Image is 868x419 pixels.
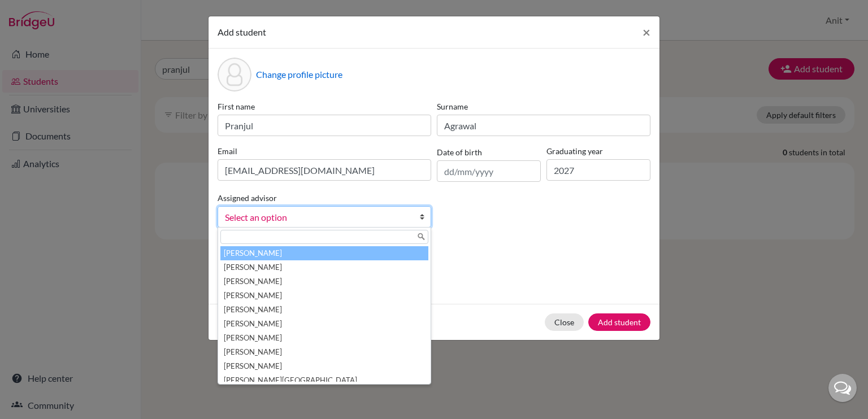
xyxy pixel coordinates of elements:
[437,101,650,112] label: Surname
[437,146,482,158] label: Date of birth
[643,24,650,40] span: ×
[220,289,428,303] li: [PERSON_NAME]
[220,317,428,331] li: [PERSON_NAME]
[220,274,428,289] li: [PERSON_NAME]
[218,27,266,37] span: Add student
[437,160,541,182] input: dd/mm/yyyy
[220,246,428,260] li: [PERSON_NAME]
[218,58,251,91] div: Profile picture
[220,260,428,274] li: [PERSON_NAME]
[218,192,277,204] label: Assigned advisor
[218,246,650,259] p: Parents
[220,345,428,359] li: [PERSON_NAME]
[25,8,49,18] span: Help
[220,331,428,345] li: [PERSON_NAME]
[633,16,659,48] button: Close
[218,101,431,112] label: First name
[225,210,409,225] span: Select an option
[220,303,428,317] li: [PERSON_NAME]
[545,313,584,331] button: Close
[546,145,650,157] label: Graduating year
[588,313,650,331] button: Add student
[218,145,431,157] label: Email
[220,359,428,373] li: [PERSON_NAME]
[220,373,428,387] li: [PERSON_NAME][GEOGRAPHIC_DATA]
